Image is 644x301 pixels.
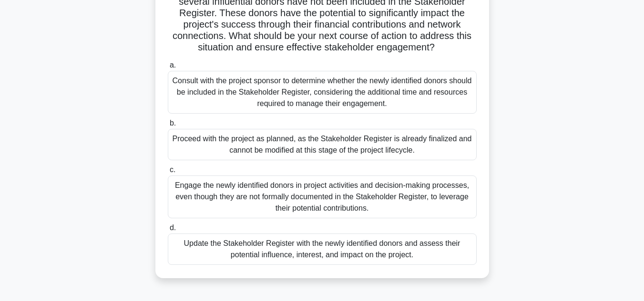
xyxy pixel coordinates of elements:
div: Proceed with the project as planned, as the Stakeholder Register is already finalized and cannot ... [168,129,477,160]
span: d. [170,223,176,232]
div: Consult with the project sponsor to determine whether the newly identified donors should be inclu... [168,71,477,114]
span: a. [170,61,176,69]
span: c. [170,165,175,174]
div: Engage the newly identified donors in project activities and decision-making processes, even thou... [168,175,477,218]
div: Update the Stakeholder Register with the newly identified donors and assess their potential influ... [168,233,477,265]
span: b. [170,119,176,127]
